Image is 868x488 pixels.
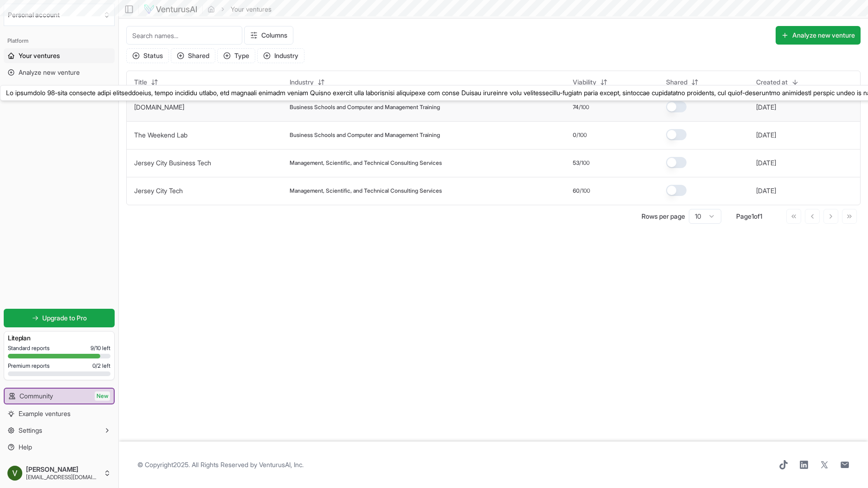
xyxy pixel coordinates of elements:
[5,389,114,403] a: CommunityNew
[567,75,613,90] button: Viability
[244,26,293,45] button: Columns
[284,75,330,90] button: Industry
[4,462,115,484] button: [PERSON_NAME][EMAIL_ADDRESS][DOMAIN_NAME]
[259,461,302,468] a: VenturusAI, Inc
[4,406,115,421] a: Example ventures
[751,75,804,90] button: Created at
[577,131,587,139] span: /100
[42,313,87,323] span: Upgrade to Pro
[8,362,50,370] span: Premium reports
[126,26,242,45] input: Search names...
[290,78,314,87] span: Industry
[573,187,580,195] span: 60
[171,48,215,63] button: Shared
[134,103,184,112] button: [DOMAIN_NAME]
[290,131,440,139] span: Business Schools and Computer and Management Training
[290,159,442,167] span: Management, Scientific, and Technical Consulting Services
[217,48,255,63] button: Type
[19,51,60,60] span: Your ventures
[756,103,776,112] button: [DATE]
[4,65,115,80] a: Analyze new venture
[26,465,100,474] span: [PERSON_NAME]
[126,48,169,63] button: Status
[7,466,22,481] img: ACg8ocKruYYD_Bt-37oIXCiOWeYteC2nRSUD6LGuC9n1nc-YIAdH6a08=s96-c
[137,460,304,469] span: © Copyright 2025 . All Rights Reserved by .
[134,158,211,168] button: Jersey City Business Tech
[754,212,760,220] span: of
[26,474,100,481] span: [EMAIL_ADDRESS][DOMAIN_NAME]
[4,33,115,48] div: Platform
[8,333,110,343] h3: Lite plan
[134,103,184,111] a: [DOMAIN_NAME]
[19,426,42,435] span: Settings
[134,130,188,140] button: The Weekend Lab
[756,78,788,87] span: Created at
[134,159,211,167] a: Jersey City Business Tech
[257,48,304,63] button: Industry
[134,187,183,195] a: Jersey City Tech
[573,131,577,139] span: 0
[4,309,115,327] a: Upgrade to Pro
[134,131,188,139] a: The Weekend Lab
[751,212,754,220] span: 1
[776,26,861,45] button: Analyze new venture
[91,345,110,352] span: 9 / 10 left
[736,212,751,220] span: Page
[641,212,685,221] p: Rows per page
[579,104,589,111] span: /100
[756,186,776,195] button: [DATE]
[4,440,115,455] a: Help
[19,391,53,401] span: Community
[580,187,590,195] span: /100
[573,104,579,111] span: 74
[19,442,32,452] span: Help
[4,48,115,63] a: Your ventures
[666,78,687,87] span: Shared
[760,212,762,220] span: 1
[19,68,80,77] span: Analyze new venture
[756,130,776,140] button: [DATE]
[290,104,440,111] span: Business Schools and Computer and Management Training
[19,409,71,418] span: Example ventures
[8,345,50,352] span: Standard reports
[661,75,704,90] button: Shared
[573,159,579,167] span: 53
[92,362,110,370] span: 0 / 2 left
[134,186,183,195] button: Jersey City Tech
[756,158,776,168] button: [DATE]
[95,391,110,401] span: New
[134,78,147,87] span: Title
[579,159,589,167] span: /100
[4,423,115,438] button: Settings
[290,187,442,195] span: Management, Scientific, and Technical Consulting Services
[573,78,596,87] span: Viability
[129,75,164,90] button: Title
